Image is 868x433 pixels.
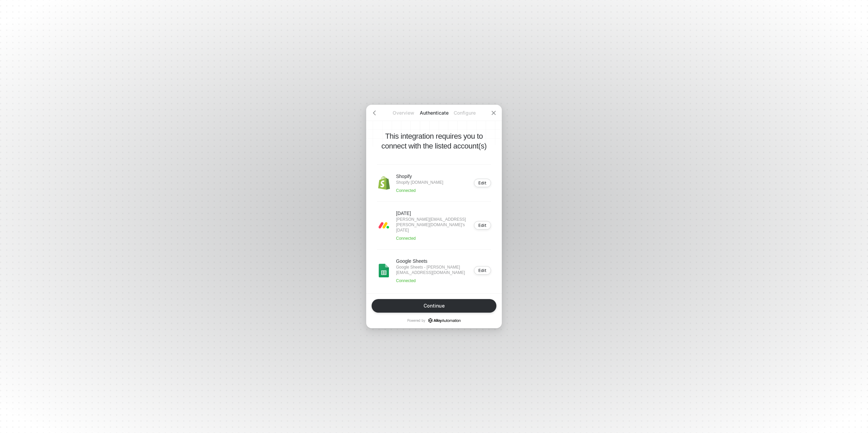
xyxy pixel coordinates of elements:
button: Edit [474,266,491,275]
p: Authenticate [419,110,449,116]
button: Edit [474,179,491,187]
p: Google Sheets [396,258,470,264]
a: icon-success [428,318,461,323]
div: Edit [478,223,487,228]
p: Connected [396,278,470,283]
p: Shopify [396,173,443,180]
p: This integration requires you to connect with the listed account(s) [377,131,491,151]
p: Connected [396,188,443,193]
div: Edit [478,180,487,185]
div: Continue [423,303,445,309]
img: icon [377,219,391,232]
div: Edit [478,268,487,273]
p: Configure [449,110,480,116]
button: Edit [474,221,491,230]
p: Powered by [407,318,461,323]
p: Shopify [DOMAIN_NAME] [396,180,443,185]
img: icon [377,264,391,277]
p: Connected [396,236,470,241]
span: icon-arrow-left [372,110,377,116]
p: [DATE] [396,210,470,217]
p: [PERSON_NAME][EMAIL_ADDRESS][PERSON_NAME][DOMAIN_NAME]'s [DATE] [396,217,470,233]
p: Google Sheets - [PERSON_NAME][EMAIL_ADDRESS][DOMAIN_NAME] [396,264,470,275]
p: Overview [388,110,419,116]
img: icon [377,176,391,190]
span: icon-close [491,110,496,116]
button: Continue [372,299,496,313]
